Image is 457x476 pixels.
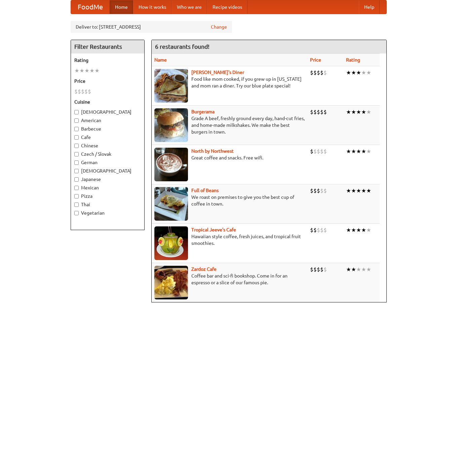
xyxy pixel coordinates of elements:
[356,148,361,155] li: ★
[313,108,317,116] li: $
[317,108,320,116] li: $
[351,69,356,76] li: ★
[79,67,84,74] li: ★
[74,117,141,124] label: American
[211,24,227,30] a: Change
[133,0,172,14] a: How it works
[351,108,356,116] li: ★
[84,88,88,95] li: $
[310,266,313,273] li: $
[366,266,371,273] li: ★
[71,0,110,14] a: FoodMe
[74,78,141,84] h5: Price
[366,187,371,194] li: ★
[361,226,366,234] li: ★
[74,151,141,157] label: Czech / Slovak
[154,148,188,181] img: north.jpg
[154,108,188,142] img: burgerama.jpg
[310,148,313,155] li: $
[74,194,79,198] input: Pizza
[74,144,79,148] input: Chinese
[313,187,317,194] li: $
[313,226,317,234] li: $
[310,57,321,63] a: Price
[154,194,305,207] p: We roast on premises to give you the best cup of coffee in town.
[74,88,78,95] li: $
[346,226,351,234] li: ★
[346,187,351,194] li: ★
[191,148,234,154] a: North by Northwest
[74,211,79,215] input: Vegetarian
[323,69,327,76] li: $
[361,266,366,273] li: ★
[94,67,100,74] li: ★
[323,266,327,273] li: $
[74,109,141,115] label: [DEMOGRAPHIC_DATA]
[361,187,366,194] li: ★
[346,148,351,155] li: ★
[356,187,361,194] li: ★
[323,148,327,155] li: $
[74,152,79,156] input: Czech / Slovak
[317,187,320,194] li: $
[366,148,371,155] li: ★
[346,57,360,63] a: Rating
[359,0,380,14] a: Help
[88,88,91,95] li: $
[71,40,144,53] h4: Filter Restaurants
[74,142,141,149] label: Chinese
[172,0,207,14] a: Who we are
[154,187,188,221] img: beans.jpg
[323,108,327,116] li: $
[154,266,188,299] img: zardoz.jpg
[81,88,84,95] li: $
[74,160,79,165] input: German
[74,169,79,173] input: [DEMOGRAPHIC_DATA]
[89,67,94,74] li: ★
[351,187,356,194] li: ★
[154,154,305,161] p: Great coffee and snacks. Free wifi.
[191,266,217,272] a: Zardoz Cafe
[191,188,219,193] a: Full of Beans
[74,134,141,141] label: Cafe
[356,108,361,116] li: ★
[191,227,236,232] a: Tropical Jeeve's Cafe
[74,168,141,174] label: [DEMOGRAPHIC_DATA]
[313,148,317,155] li: $
[74,135,79,140] input: Cafe
[74,118,79,123] input: American
[361,148,366,155] li: ★
[313,266,317,273] li: $
[361,69,366,76] li: ★
[74,67,79,74] li: ★
[74,210,141,216] label: Vegetarian
[323,187,327,194] li: $
[74,57,141,64] h5: Rating
[310,108,313,116] li: $
[74,176,141,183] label: Japanese
[74,184,141,191] label: Mexican
[74,177,79,182] input: Japanese
[320,148,323,155] li: $
[74,127,79,131] input: Barbecue
[346,108,351,116] li: ★
[110,0,133,14] a: Home
[310,69,313,76] li: $
[317,148,320,155] li: $
[320,108,323,116] li: $
[320,226,323,234] li: $
[191,70,244,75] b: [PERSON_NAME]'s Diner
[74,186,79,190] input: Mexican
[320,266,323,273] li: $
[191,109,215,114] a: Burgerama
[71,21,232,33] div: Deliver to: [STREET_ADDRESS]
[351,266,356,273] li: ★
[154,272,305,286] p: Coffee bar and sci-fi bookshop. Come in for an espresso or a slice of our famous pie.
[154,76,305,89] p: Food like mom cooked, if you grew up in [US_STATE] and mom ran a diner. Try our blue plate special!
[154,233,305,247] p: Hawaiian style coffee, fresh juices, and tropical fruit smoothies.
